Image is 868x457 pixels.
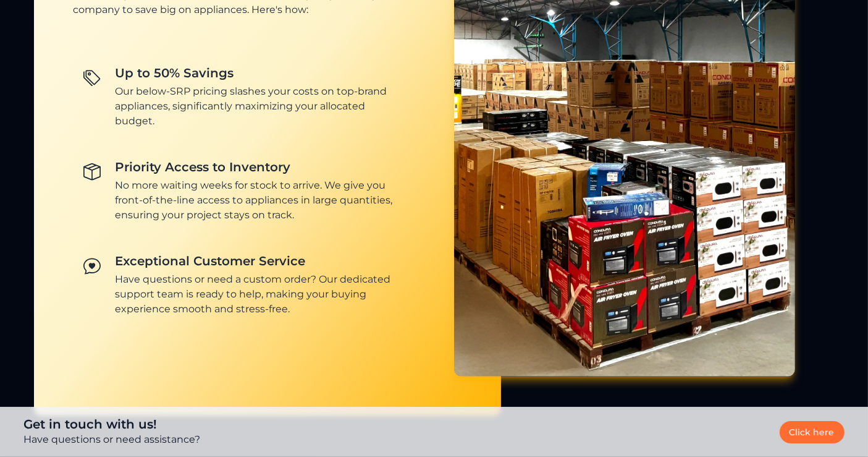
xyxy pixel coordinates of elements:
[74,54,415,327] nav: Tabs
[6,316,235,359] textarea: Type your message and hit 'Enter'
[24,417,201,432] h4: Get in touch with us!
[24,432,201,447] p: Have questions or need assistance?
[116,252,405,270] span: Exceptional Customer Service
[64,69,208,85] div: Chat with us now
[116,84,405,129] span: Our below-SRP pricing slashes your costs on top-brand appliances, significantly maximizing your a...
[780,421,845,443] a: Click here
[116,64,405,82] span: Up to 50% Savings
[116,178,405,223] span: No more waiting weeks for stock to arrive. We give you front-of-the-line access to appliances in ...
[72,145,171,270] span: We're online!
[116,272,405,317] span: Have questions or need a custom order? Our dedicated support team is ready to help, making your b...
[116,158,405,176] span: Priority Access to Inventory
[203,6,232,36] div: Minimize live chat window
